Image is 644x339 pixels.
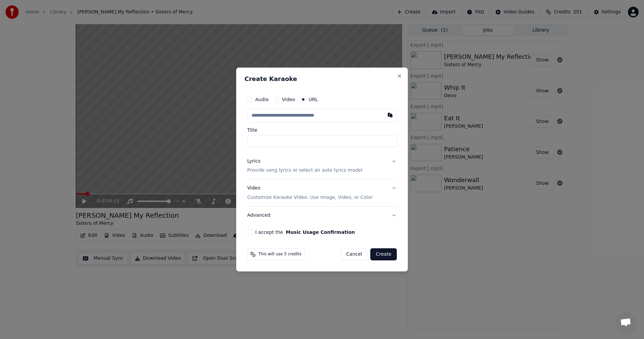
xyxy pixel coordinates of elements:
p: Provide song lyrics or select an auto lyrics model [247,167,362,174]
h2: Create Karaoke [245,76,399,82]
label: Title [247,128,397,132]
label: Audio [255,97,269,102]
button: Create [370,248,397,260]
label: URL [309,97,318,102]
button: Advanced [247,207,397,224]
div: Video [247,185,373,201]
span: This will use 5 credits [258,252,302,257]
button: I accept the [286,230,355,235]
label: Video [282,97,295,102]
button: LyricsProvide song lyrics or select an auto lyrics model [247,153,397,179]
button: Cancel [340,248,368,260]
div: Lyrics [247,158,260,165]
label: I accept the [255,230,355,235]
p: Customize Karaoke Video: Use Image, Video, or Color [247,194,373,201]
button: VideoCustomize Karaoke Video: Use Image, Video, or Color [247,180,397,207]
